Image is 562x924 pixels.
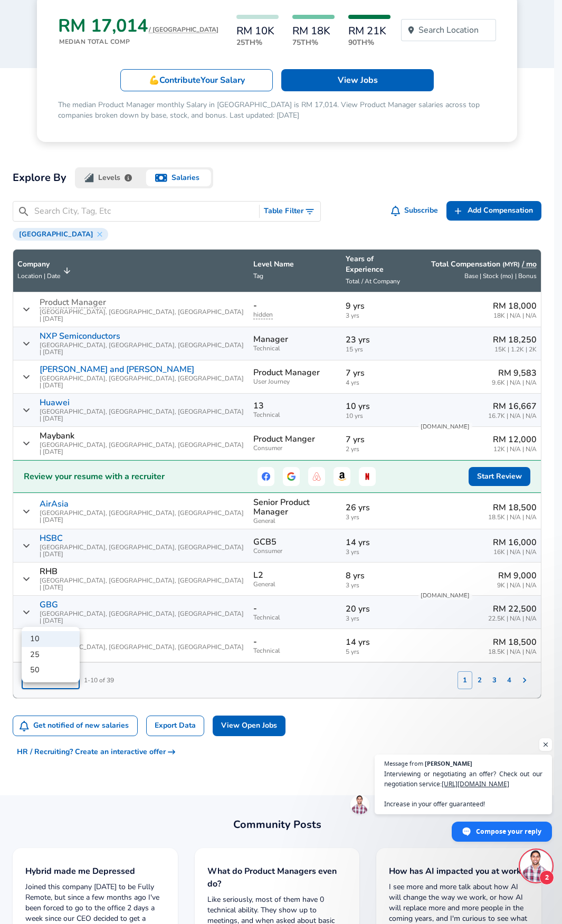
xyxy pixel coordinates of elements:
span: Compose your reply [476,822,541,841]
li: 50 [22,662,80,678]
span: Message from [384,760,423,766]
li: 25 [22,647,80,663]
div: Open chat [520,850,552,882]
li: 10 [22,631,80,647]
span: 2 [539,870,554,885]
span: [PERSON_NAME] [425,760,472,766]
span: Interviewing or negotiating an offer? Check out our negotiation service: Increase in your offer g... [384,769,542,809]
